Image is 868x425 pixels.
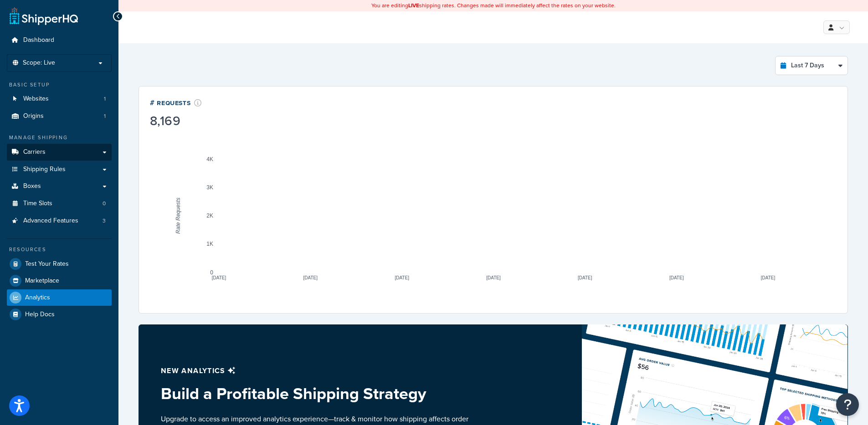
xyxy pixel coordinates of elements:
li: Time Slots [7,195,112,212]
a: Origins1 [7,108,112,125]
a: Carriers [7,144,112,161]
text: 0 [210,269,213,276]
span: Help Docs [25,311,55,319]
text: 3K [206,184,213,191]
span: 0 [103,200,106,207]
span: Time Slots [23,200,52,207]
text: [DATE] [303,275,318,280]
a: Websites1 [7,91,112,107]
text: [DATE] [486,275,501,280]
span: Advanced Features [23,217,78,225]
li: Origins [7,108,112,125]
text: Rate Requests [175,197,181,233]
a: Dashboard [7,32,112,49]
a: Test Your Rates [7,256,112,272]
div: # Requests [150,97,202,108]
p: New analytics [161,364,472,377]
text: 2K [206,212,213,219]
a: Boxes [7,178,112,195]
h3: Build a Profitable Shipping Strategy [161,385,472,403]
text: [DATE] [669,275,684,280]
a: Help Docs [7,306,112,323]
span: 3 [103,217,106,225]
a: Time Slots0 [7,195,112,212]
li: Advanced Features [7,212,112,229]
a: Marketplace [7,273,112,289]
text: [DATE] [578,275,592,280]
span: Analytics [25,294,50,302]
li: Websites [7,91,112,107]
text: [DATE] [395,275,409,280]
text: [DATE] [761,275,776,280]
span: Dashboard [23,36,54,44]
div: Basic Setup [7,81,112,89]
a: Analytics [7,289,112,306]
span: Origins [23,112,44,120]
div: 8,169 [150,115,202,127]
a: Shipping Rules [7,161,112,178]
span: 1 [104,95,106,103]
a: Advanced Features3 [7,212,112,229]
span: Marketplace [25,277,59,285]
span: Carriers [23,148,46,156]
b: LIVE [408,1,419,10]
text: 1K [206,241,213,247]
span: 1 [104,112,106,120]
text: [DATE] [212,275,226,280]
button: Open Resource Center [836,393,859,416]
span: Shipping Rules [23,166,66,173]
span: Scope: Live [23,59,55,67]
span: Websites [23,95,49,103]
div: Resources [7,246,112,253]
text: 4K [206,156,213,162]
svg: A chart. [150,129,837,302]
span: Boxes [23,182,41,190]
span: Test Your Rates [25,260,69,268]
div: Manage Shipping [7,134,112,142]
